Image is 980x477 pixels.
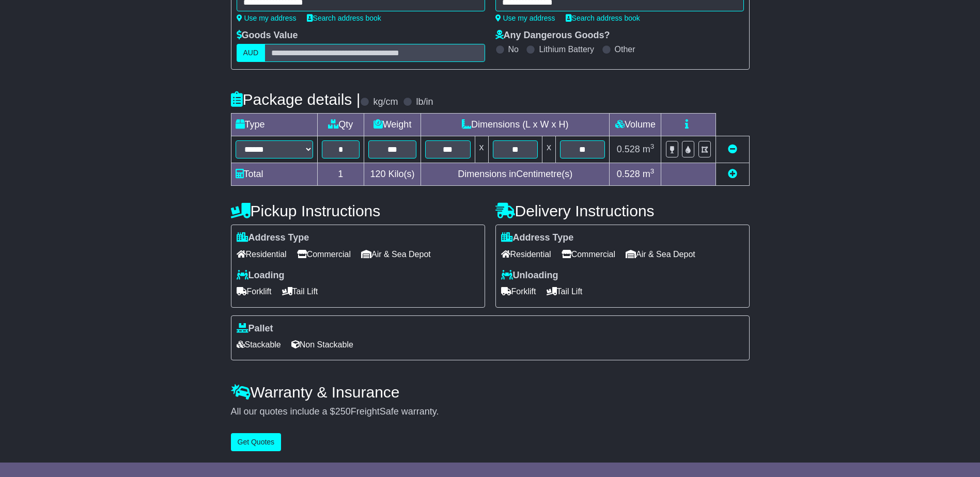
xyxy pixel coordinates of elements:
a: Search address book [566,14,640,22]
label: Lithium Battery [539,44,594,54]
span: Residential [237,246,287,262]
h4: Warranty & Insurance [231,384,750,401]
div: All our quotes include a $ FreightSafe warranty. [231,406,750,418]
button: Get Quotes [231,433,282,451]
label: No [508,44,519,54]
span: Forklift [501,283,536,299]
h4: Package details | [231,91,361,108]
td: x [475,136,488,163]
td: Qty [317,114,364,136]
span: Non Stackable [291,337,353,353]
a: Use my address [495,14,555,22]
td: 1 [317,163,364,186]
span: m [643,169,655,179]
h4: Pickup Instructions [231,202,485,219]
label: Address Type [501,232,574,244]
td: Volume [610,114,661,136]
a: Remove this item [728,144,737,154]
span: Commercial [562,246,615,262]
sup: 3 [650,167,655,175]
label: Loading [237,270,285,281]
h4: Delivery Instructions [495,202,750,219]
span: 0.528 [617,169,640,179]
span: 0.528 [617,144,640,154]
td: Dimensions (L x W x H) [421,114,610,136]
label: Address Type [237,232,309,244]
a: Use my address [237,14,297,22]
span: Air & Sea Depot [626,246,695,262]
label: Other [615,44,635,54]
span: 250 [335,406,351,417]
label: kg/cm [373,97,398,108]
a: Add new item [728,169,737,179]
span: Forklift [237,283,272,299]
span: Air & Sea Depot [361,246,431,262]
label: Unloading [501,270,558,281]
span: 120 [370,169,386,179]
td: Dimensions in Centimetre(s) [421,163,610,186]
td: Weight [364,114,421,136]
span: Commercial [297,246,351,262]
label: AUD [237,44,266,62]
label: lb/in [416,97,433,108]
span: Residential [501,246,551,262]
label: Any Dangerous Goods? [495,30,610,41]
span: Tail Lift [282,283,318,299]
td: Total [231,163,317,186]
td: Type [231,114,317,136]
td: Kilo(s) [364,163,421,186]
a: Search address book [307,14,381,22]
span: Stackable [237,337,281,353]
td: x [542,136,555,163]
sup: 3 [650,142,655,150]
span: Tail Lift [547,283,583,299]
label: Goods Value [237,30,298,41]
label: Pallet [237,323,273,335]
span: m [643,144,655,154]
